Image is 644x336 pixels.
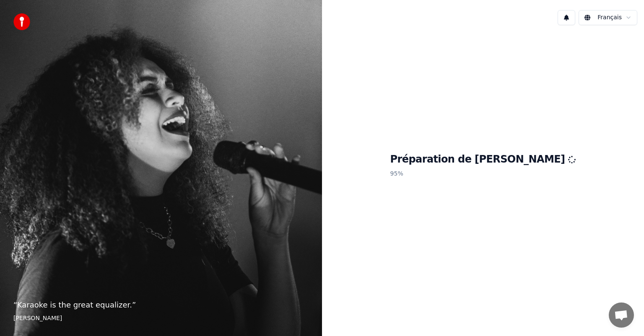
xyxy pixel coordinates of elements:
[609,302,634,328] div: Ouvrir le chat
[13,13,30,30] img: youka
[390,166,576,181] p: 95 %
[13,299,309,311] p: “ Karaoke is the great equalizer. ”
[390,153,576,166] h1: Préparation de [PERSON_NAME]
[13,314,309,323] footer: [PERSON_NAME]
